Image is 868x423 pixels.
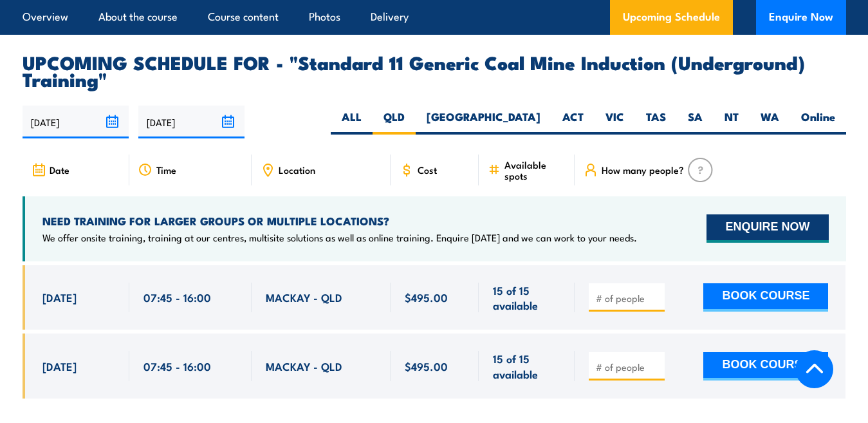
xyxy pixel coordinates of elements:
span: MACKAY - QLD [266,359,342,373]
span: MACKAY - QLD [266,290,342,305]
span: [DATE] [42,359,77,373]
button: ENQUIRE NOW [706,214,828,243]
span: Available spots [504,159,566,181]
span: Cost [418,164,437,175]
span: [DATE] [42,290,77,305]
input: # of people [596,292,660,305]
p: We offer onsite training, training at our centres, multisite solutions as well as online training... [42,231,637,244]
span: Time [156,164,176,175]
label: [GEOGRAPHIC_DATA] [416,109,551,135]
label: TAS [635,109,677,135]
span: 07:45 - 16:00 [143,359,211,373]
input: # of people [596,361,660,373]
label: ACT [551,109,595,135]
label: ALL [331,109,373,135]
label: NT [714,109,750,135]
span: Location [279,164,315,175]
button: BOOK COURSE [703,283,828,312]
input: From date [23,106,129,138]
label: WA [750,109,790,135]
span: 15 of 15 available [493,283,560,313]
span: 07:45 - 16:00 [143,290,211,305]
label: VIC [595,109,635,135]
span: 15 of 15 available [493,351,560,381]
span: How many people? [602,164,684,175]
h2: UPCOMING SCHEDULE FOR - "Standard 11 Generic Coal Mine Induction (Underground) Training" [23,53,846,87]
span: $495.00 [405,290,448,305]
h4: NEED TRAINING FOR LARGER GROUPS OR MULTIPLE LOCATIONS? [42,214,637,228]
button: BOOK COURSE [703,352,828,381]
label: QLD [373,109,416,135]
span: Date [50,164,69,175]
span: $495.00 [405,359,448,373]
input: To date [138,106,245,138]
label: Online [790,109,846,135]
label: SA [677,109,714,135]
